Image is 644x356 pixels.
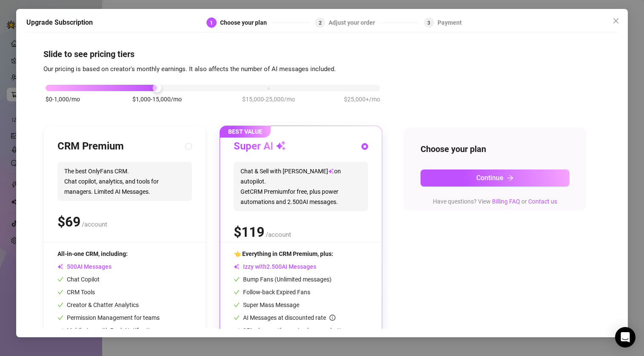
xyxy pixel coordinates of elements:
span: Chat & Sell with [PERSON_NAME] on autopilot. Get CRM Premium for free, plus power automations and... [234,162,368,211]
span: AI Messages [57,263,112,270]
span: 85% cheaper than using human chatters [234,327,349,334]
span: $ [234,224,264,240]
span: close [613,17,619,24]
span: Super Mass Message [234,301,299,308]
h4: Choose your plan [421,143,570,155]
span: check [57,327,63,333]
span: /account [82,221,107,228]
h3: CRM Premium [57,140,124,153]
div: Payment [438,17,462,28]
span: Izzy with AI Messages [234,263,316,270]
span: The best OnlyFans CRM. Chat copilot, analytics, and tools for managers. Limited AI Messages. [57,162,192,201]
span: check [57,289,63,295]
h5: Upgrade Subscription [26,17,93,28]
span: $25,000+/mo [344,95,380,104]
span: Have questions? View or [433,198,557,205]
span: /account [266,231,291,238]
span: 👈 Everything in CRM Premium, plus: [234,250,333,257]
span: 3 [427,20,430,26]
span: check [234,315,240,321]
button: Close [609,14,623,28]
div: Choose your plan [220,17,272,28]
span: BEST VALUE [220,126,271,138]
span: check [57,315,63,321]
span: Creator & Chatter Analytics [57,301,139,308]
button: Continuearrow-right [421,169,570,187]
span: arrow-right [507,175,514,181]
div: Adjust your order [329,17,380,28]
span: Follow-back Expired Fans [234,289,310,296]
span: Mobile App with Push Notifications [57,327,159,334]
div: Open Intercom Messenger [615,327,635,347]
span: Continue [476,174,504,182]
span: info-circle [329,315,335,321]
span: check [234,327,240,333]
span: Permission Management for teams [57,314,160,321]
span: $1,000-15,000/mo [132,95,182,104]
h4: Slide to see pricing tiers [43,48,601,60]
span: All-in-one CRM, including: [57,250,128,257]
span: check [234,302,240,308]
span: Close [609,17,623,24]
h3: Super AI [234,140,286,153]
span: CRM Tools [57,289,95,296]
span: Bump Fans (Unlimited messages) [234,276,332,283]
span: 1 [210,20,213,26]
span: $15,000-25,000/mo [242,95,295,104]
span: $ [57,214,80,230]
span: check [57,276,63,282]
span: check [234,276,240,282]
a: Billing FAQ [492,198,520,205]
span: 2 [319,20,322,26]
span: Our pricing is based on creator's monthly earnings. It also affects the number of AI messages inc... [43,65,336,73]
span: Chat Copilot [57,276,100,283]
span: $0-1,000/mo [46,95,80,104]
span: check [234,289,240,295]
span: check [57,302,63,308]
a: Contact us [528,198,557,205]
span: AI Messages at discounted rate [243,314,335,321]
